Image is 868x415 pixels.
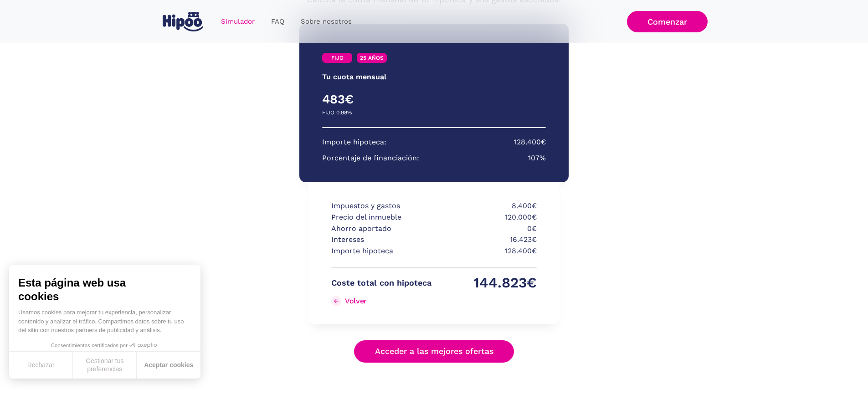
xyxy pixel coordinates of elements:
p: Ahorro aportado [331,223,431,235]
a: Volver [331,294,431,308]
a: FIJO [322,53,352,63]
p: 144.823€ [437,277,537,289]
h4: 483€ [322,92,434,107]
div: Simulador Form success [229,15,639,380]
p: 128.400€ [437,246,537,257]
a: 25 AÑOS [357,53,387,63]
p: Porcentaje de financiación: [322,153,419,164]
a: Acceder a las mejores ofertas [354,340,514,363]
p: Importe hipoteca: [322,137,386,148]
p: 120.000€ [437,212,537,223]
p: 8.400€ [437,200,537,212]
p: Intereses [331,234,431,246]
p: Precio del inmueble [331,212,431,223]
a: Sobre nosotros [293,13,360,31]
p: 107% [528,153,546,164]
p: 0€ [437,223,537,235]
a: FAQ [263,13,293,31]
div: Volver [345,297,367,305]
p: 16.423€ [437,234,537,246]
a: home [161,8,205,35]
a: Comenzar [627,11,708,32]
p: Impuestos y gastos [331,200,431,212]
p: Importe hipoteca [331,246,431,257]
a: Simulador [213,13,263,31]
p: Tu cuota mensual [322,72,386,83]
p: Coste total con hipoteca [331,277,431,289]
p: FIJO 0.98% [322,107,352,118]
p: 128.400€ [514,137,546,148]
